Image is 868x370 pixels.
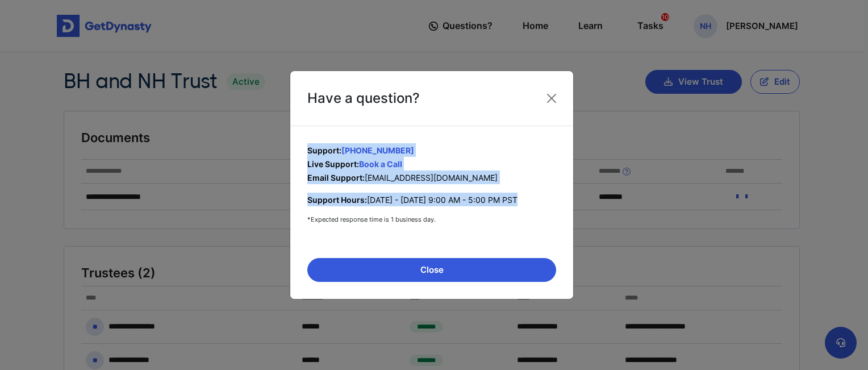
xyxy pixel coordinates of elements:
[307,258,556,282] button: Close
[365,173,498,182] span: [EMAIL_ADDRESS][DOMAIN_NAME]
[307,195,367,205] span: Support Hours:
[307,159,359,169] span: Live Support:
[307,88,420,109] div: Have a question?
[307,173,365,182] span: Email Support:
[359,159,402,169] a: Book a Call
[341,145,414,155] a: [PHONE_NUMBER]
[307,215,556,225] span: *Expected response time is 1 business day.
[542,89,561,107] button: Close
[367,195,518,205] span: [DATE] - [DATE] 9:00 AM - 5:00 PM PST
[307,145,341,155] span: Support:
